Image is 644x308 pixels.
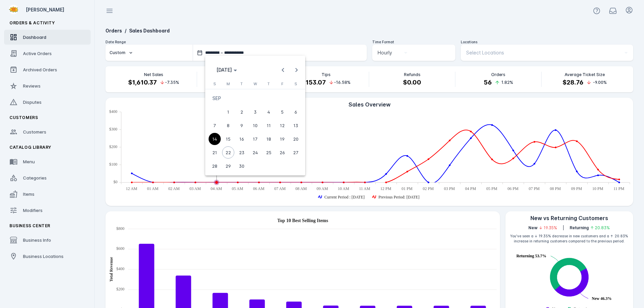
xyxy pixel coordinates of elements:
span: 4 [263,106,275,118]
button: Sep 28, 2025 [208,159,221,173]
button: Sep 13, 2025 [289,119,303,132]
button: Sep 5, 2025 [276,105,289,119]
button: Sep 16, 2025 [235,132,248,146]
button: Sep 24, 2025 [248,146,262,159]
span: 28 [209,160,221,172]
button: Choose month and year [210,63,244,77]
span: S [213,81,216,86]
button: Sep 23, 2025 [235,146,248,159]
button: Next month [290,63,303,77]
span: 18 [263,133,275,145]
span: 25 [263,146,275,159]
button: Sep 10, 2025 [248,119,262,132]
span: 19 [276,133,288,145]
button: Sep 15, 2025 [221,132,235,146]
td: SEP [208,92,303,105]
button: Sep 2, 2025 [235,105,248,119]
span: 29 [222,160,234,172]
span: 13 [290,119,302,132]
span: 22 [222,146,234,159]
span: 21 [209,146,221,159]
span: M [226,81,230,86]
span: 3 [249,106,261,118]
button: Sep 20, 2025 [289,132,303,146]
span: 10 [249,119,261,132]
button: Sep 11, 2025 [262,119,276,132]
span: 30 [236,160,248,172]
span: 8 [222,119,234,132]
button: Sep 25, 2025 [262,146,276,159]
span: 7 [209,119,221,132]
span: 17 [249,133,261,145]
button: Sep 17, 2025 [248,132,262,146]
span: [DATE] [216,67,232,73]
button: Sep 7, 2025 [208,119,221,132]
span: 1 [222,106,234,118]
span: 2 [236,106,248,118]
span: 5 [276,106,288,118]
button: Sep 12, 2025 [276,119,289,132]
span: 15 [222,133,234,145]
span: T [240,81,243,86]
span: W [254,81,257,86]
button: Sep 29, 2025 [221,159,235,173]
span: 12 [276,119,288,132]
span: 9 [236,119,248,132]
span: 14 [209,133,221,145]
span: 27 [290,146,302,159]
button: Sep 8, 2025 [221,119,235,132]
span: T [267,81,270,86]
button: Sep 14, 2025 [208,132,221,146]
span: 11 [263,119,275,132]
span: 16 [236,133,248,145]
button: Sep 21, 2025 [208,146,221,159]
button: Sep 19, 2025 [276,132,289,146]
button: Sep 9, 2025 [235,119,248,132]
span: 20 [290,133,302,145]
button: Sep 4, 2025 [262,105,276,119]
span: 23 [236,146,248,159]
button: Sep 30, 2025 [235,159,248,173]
button: Sep 27, 2025 [289,146,303,159]
button: Sep 26, 2025 [276,146,289,159]
span: 26 [276,146,288,159]
button: Previous month [276,63,290,77]
button: Sep 3, 2025 [248,105,262,119]
button: Sep 6, 2025 [289,105,303,119]
span: 24 [249,146,261,159]
span: F [281,81,283,86]
button: Sep 22, 2025 [221,146,235,159]
button: Sep 1, 2025 [221,105,235,119]
button: Sep 18, 2025 [262,132,276,146]
span: S [294,81,297,86]
span: 6 [290,106,302,118]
